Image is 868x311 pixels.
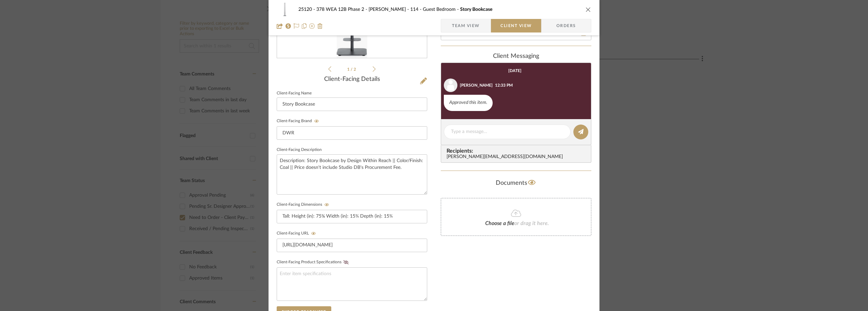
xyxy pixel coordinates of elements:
[277,239,427,252] input: Enter item URL
[277,3,293,16] img: c6f8490e-078a-4473-a536-6e47c54986e5_48x40.jpg
[277,76,427,83] div: Client-Facing Details
[322,202,331,207] button: Client-Facing Dimensions
[549,19,584,32] span: Orders
[277,126,427,140] input: Enter Client-Facing Brand
[277,92,312,95] label: Client-Facing Name
[447,148,588,154] span: Recipients:
[351,67,354,71] span: /
[277,231,318,236] label: Client-Facing URL
[277,119,321,124] label: Client-Facing Brand
[441,53,591,60] div: client Messaging
[277,148,322,152] label: Client-Facing Description
[585,6,591,13] button: close
[447,154,588,160] div: [PERSON_NAME][EMAIL_ADDRESS][DOMAIN_NAME]
[347,67,351,71] span: 1
[441,178,591,188] div: Documents
[444,95,493,111] div: Approved this item.
[508,68,521,73] div: [DATE]
[277,260,351,265] label: Client-Facing Product Specifications
[277,210,427,223] input: Enter item dimensions
[410,7,460,12] span: 114 - Guest Bedroom
[460,7,492,12] span: Story Bookcase
[341,260,351,265] button: Client-Facing Product Specifications
[354,67,357,71] span: 2
[317,23,323,29] img: Remove from project
[500,19,532,32] span: Client View
[277,202,331,207] label: Client-Facing Dimensions
[277,97,427,111] input: Enter Client-Facing Item Name
[444,79,457,92] img: user_avatar.png
[485,221,514,226] span: Choose a file
[298,7,410,12] span: 25120 - 378 WEA 12B Phase 2 - [PERSON_NAME]
[495,82,513,88] div: 12:33 PM
[309,231,318,236] button: Client-Facing URL
[452,19,480,32] span: Team View
[514,221,549,226] span: or drag it here.
[312,119,321,124] button: Client-Facing Brand
[460,82,493,88] div: [PERSON_NAME]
